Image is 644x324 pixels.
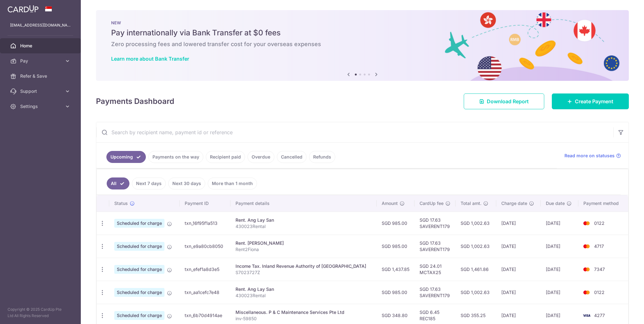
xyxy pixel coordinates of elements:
[580,266,593,273] img: Bank Card
[496,258,541,281] td: [DATE]
[111,28,614,38] h5: Pay internationally via Bank Transfer at $0 fees
[236,269,372,276] p: S7023727Z
[20,73,62,79] span: Refer & Save
[277,151,307,163] a: Cancelled
[180,195,230,212] th: Payment ID
[461,200,481,207] span: Total amt.
[8,5,39,13] img: CardUp
[309,151,335,163] a: Refunds
[107,177,129,189] a: All
[580,243,593,250] img: Bank Card
[496,235,541,258] td: [DATE]
[501,200,527,207] span: Charge date
[496,281,541,304] td: [DATE]
[377,258,414,281] td: SGD 1,437.85
[580,312,593,319] img: Bank Card
[487,98,529,105] span: Download Report
[206,151,245,163] a: Recipient paid
[456,235,496,258] td: SGD 1,002.63
[106,151,146,163] a: Upcoming
[180,281,230,304] td: txn_aa1cefc7e48
[456,258,496,281] td: SGD 1,461.86
[20,88,62,94] span: Support
[382,200,398,207] span: Amount
[377,212,414,235] td: SGD 985.00
[377,281,414,304] td: SGD 985.00
[594,313,605,318] span: 4277
[111,56,189,62] a: Learn more about Bank Transfer
[20,43,62,49] span: Home
[236,217,372,223] div: Rent. Ang Lay San
[377,235,414,258] td: SGD 985.00
[114,200,128,207] span: Status
[208,177,257,189] a: More than 1 month
[464,93,544,109] a: Download Report
[236,286,372,292] div: Rent. Ang Lay San
[230,195,377,212] th: Payment details
[148,151,203,163] a: Payments on the way
[114,219,164,228] span: Scheduled for charge
[236,309,372,315] div: Miscellaneous. P & C Maintenance Services Pte Ltd
[20,103,62,110] span: Settings
[541,258,578,281] td: [DATE]
[414,212,456,235] td: SGD 17.63 SAVERENT179
[236,292,372,299] p: 430023Rental
[564,153,621,159] a: Read more on statuses
[414,235,456,258] td: SGD 17.63 SAVERENT179
[111,40,614,48] h6: Zero processing fees and lowered transfer cost for your overseas expenses
[168,177,205,189] a: Next 30 days
[236,263,372,269] div: Income Tax. Inland Revenue Authority of [GEOGRAPHIC_DATA]
[575,98,613,105] span: Create Payment
[114,265,164,274] span: Scheduled for charge
[111,20,614,25] p: NEW
[114,242,164,251] span: Scheduled for charge
[594,267,605,272] span: 7347
[114,311,164,320] span: Scheduled for charge
[414,258,456,281] td: SGD 24.01 MCTAX25
[236,246,372,253] p: Rent2Fiona
[456,212,496,235] td: SGD 1,002.63
[594,220,605,226] span: 0122
[180,212,230,235] td: txn_16f95f1a513
[541,281,578,304] td: [DATE]
[236,223,372,230] p: 430023Rental
[96,122,613,142] input: Search by recipient name, payment id or reference
[541,235,578,258] td: [DATE]
[96,10,629,81] img: Bank transfer banner
[414,281,456,304] td: SGD 17.63 SAVERENT179
[541,212,578,235] td: [DATE]
[496,212,541,235] td: [DATE]
[420,200,444,207] span: CardUp fee
[247,151,274,163] a: Overdue
[10,22,71,28] p: [EMAIL_ADDRESS][DOMAIN_NAME]
[180,258,230,281] td: txn_efef1a8d3e5
[96,96,174,107] h4: Payments Dashboard
[578,195,628,212] th: Payment method
[236,315,372,322] p: inv-59850
[546,200,565,207] span: Due date
[594,290,605,295] span: 0122
[580,289,593,296] img: Bank Card
[20,58,62,64] span: Pay
[456,281,496,304] td: SGD 1,002.63
[114,288,164,297] span: Scheduled for charge
[180,235,230,258] td: txn_e9a80cb8050
[132,177,166,189] a: Next 7 days
[580,219,593,227] img: Bank Card
[564,153,615,159] span: Read more on statuses
[236,240,372,246] div: Rent. [PERSON_NAME]
[594,243,604,249] span: 4717
[552,93,629,109] a: Create Payment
